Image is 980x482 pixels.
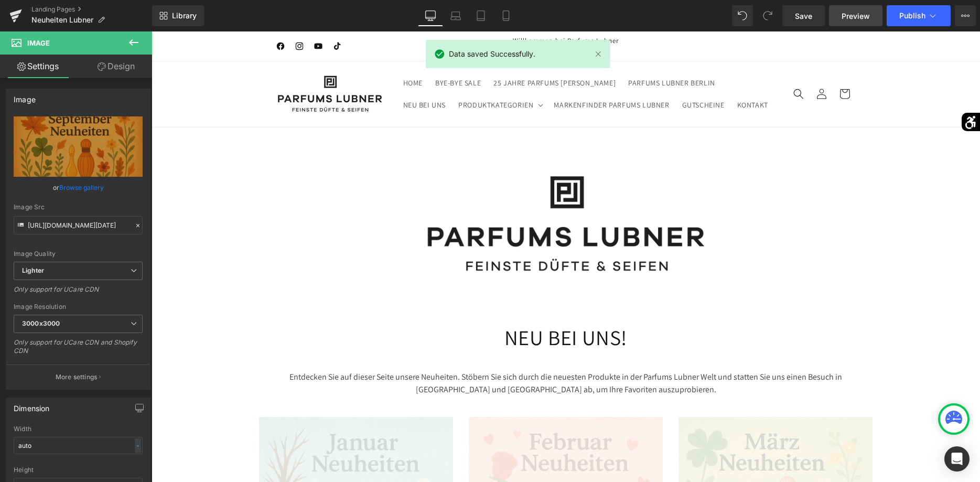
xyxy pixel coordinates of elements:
button: Publish [887,5,951,26]
img: PARFUMS LUBNER [126,44,231,81]
div: or [14,182,143,193]
span: Image [27,39,50,47]
a: PARFUMS LUBNER [122,40,235,85]
a: Mobile [493,5,519,26]
span: PRODUKTKATEGORIEN [307,69,382,78]
div: Image Resolution [14,303,143,310]
a: Landing Pages [31,5,152,14]
a: KONTAKT [579,62,623,84]
div: Only support for UCare CDN and Shopify CDN [14,338,143,362]
h1: NEU BEI UNS! [107,293,721,318]
span: MARKENFINDER PARFUMS LUBNER [402,69,518,78]
span: NEU BEI UNS [252,69,295,78]
div: Height [14,466,143,474]
div: Open Intercom Messenger [944,446,970,472]
div: Only support for UCare CDN [14,285,143,301]
a: Design [78,55,154,78]
a: Browse gallery [59,178,104,197]
b: 3000x3000 [22,319,60,327]
div: Image Src [14,203,143,211]
span: GUTSCHEINE [531,69,573,78]
summary: Suchen [636,51,659,74]
span: Preview [842,10,870,22]
a: MARKENFINDER PARFUMS LUBNER [396,62,524,84]
p: More settings [56,372,98,382]
div: Image [14,89,36,104]
span: PARFUMS LUBNER BERLIN [477,47,564,56]
div: Image Quality [14,250,143,258]
a: Tablet [468,5,493,26]
span: Willkommen bei Parfums Lubner [361,5,467,14]
span: BYE-BYE SALE [284,47,329,56]
b: Lighter [22,266,44,274]
a: Preview [829,5,882,26]
p: Entdecken Sie auf dieser Seite unsere Neuheiten. Stöbern Sie sich durch die neuesten Produkte in ... [107,339,721,365]
a: Desktop [418,5,443,26]
button: More settings [6,365,150,389]
a: PARFUMS LUBNER BERLIN [470,40,570,62]
span: 25 JAHRE PARFUMS [PERSON_NAME] [342,47,464,56]
a: NEU BEI UNS [245,62,301,84]
div: Width [14,425,143,433]
input: auto [14,437,143,454]
input: Link [14,216,143,234]
a: Laptop [443,5,468,26]
span: Publish [899,12,925,20]
a: BYE-BYE SALE [277,40,336,62]
button: More [955,5,976,26]
button: Redo [757,5,778,26]
span: KONTAKT [586,69,617,78]
a: HOME [245,40,277,62]
a: New Library [152,5,204,26]
button: Undo [732,5,753,26]
span: Data saved Successfully. [449,48,535,60]
span: Library [172,11,197,20]
span: Save [795,10,812,22]
span: Neuheiten Lubner [31,16,93,24]
summary: PRODUKTKATEGORIEN [300,62,396,84]
a: 25 JAHRE PARFUMS [PERSON_NAME] [336,40,470,62]
div: - [135,438,141,453]
span: HOME [252,47,271,56]
a: GUTSCHEINE [524,62,579,84]
div: Dimension [14,398,50,413]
